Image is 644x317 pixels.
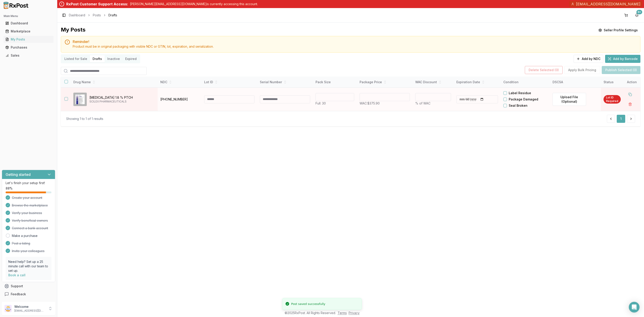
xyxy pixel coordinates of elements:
p: [EMAIL_ADDRESS][DOMAIN_NAME] [14,309,45,313]
p: SCILEX PHARMACEUTICALS [89,100,154,103]
a: Purchases [4,43,53,51]
a: Sales [4,51,53,60]
div: RxPost Customer Support Access: [66,1,128,7]
a: Terms [338,311,347,315]
a: Dashboard [69,13,85,17]
span: WAC: $375.90 [360,101,380,105]
button: Add by Barcode [605,55,640,63]
th: DSCSA [550,77,601,87]
button: Drafts [90,55,105,62]
button: Listed for Sale [62,55,90,62]
p: [MEDICAL_DATA] 1.8 % PTCH [89,95,154,100]
label: Label Residue [509,91,531,95]
a: Book a call [8,273,25,277]
div: Purchases [5,45,52,50]
span: Invite your colleagues [12,249,44,253]
th: Pack Size [313,77,357,87]
h5: Reminder! [73,40,637,43]
div: Marketplace [5,29,52,34]
p: [PHONE_NUMBER] [160,97,199,102]
a: Posts [93,13,101,17]
a: My Posts [4,35,53,43]
span: [EMAIL_ADDRESS][DOMAIN_NAME] [576,1,640,7]
th: Condition [501,77,550,87]
button: Sales [2,52,55,59]
a: Privacy [349,311,360,315]
button: Delete [626,100,634,108]
div: Product must be in original packaging with visible NDC or GTIN, lot, expiration, and serialization. [73,44,637,49]
th: Action [623,77,640,87]
img: ZTlido 1.8 % PTCH [73,93,87,106]
p: Let's finish your setup first! [6,181,51,185]
div: Showing 1 to 1 of 1 results [66,117,103,121]
h2: Main Menu [4,14,53,18]
div: My Posts [5,37,52,42]
span: % of WAC [415,101,430,105]
span: Drafts [108,13,117,17]
p: Need help? Set up a 25 minute call with our team to set up. [8,260,49,273]
div: WAC Discount [415,80,451,84]
button: Add by NDC [574,55,603,63]
p: Welcome [14,304,45,309]
button: Marketplace [2,28,55,35]
label: Upload File (Optional) [553,93,586,106]
button: Feedback [2,290,55,298]
button: Dashboard [2,20,55,27]
label: Seal Broken [509,103,527,108]
button: Support [2,282,55,290]
button: Purchases [2,44,55,51]
span: 88 % [6,186,13,191]
div: Serial Number [260,80,310,84]
th: Status [601,77,623,87]
a: Marketplace [4,27,53,35]
button: My Posts [2,36,55,43]
span: Full: 30 [316,101,326,105]
nav: breadcrumb [69,13,117,17]
div: Sales [5,53,52,58]
div: Drug Name [73,80,154,84]
button: Seller Profile Settings [596,26,640,34]
a: Dashboard [4,19,53,27]
div: Dashboard [5,21,52,26]
button: Duplicate [626,90,634,98]
div: Post saved successfully [291,302,325,306]
div: Package Price [360,80,410,84]
button: Expired [123,55,139,62]
button: 9+ [633,12,640,19]
img: User avatar [4,305,12,312]
div: Open Intercom Messenger [629,302,640,313]
span: Connect a bank account [12,226,48,230]
label: Package Damaged [509,97,538,102]
a: Make a purchase [12,234,38,238]
div: Lot ID Required [604,95,621,104]
div: 9+ [636,10,642,14]
span: Post a listing [12,241,30,246]
span: Create your account [12,196,42,200]
img: RxPost Logo [2,2,30,9]
span: Verify beneficial owners [12,218,48,223]
p: [PERSON_NAME][EMAIL_ADDRESS][DOMAIN_NAME] is currently accessing this account. [130,2,258,6]
button: Inactive [105,55,123,62]
span: Verify your business [12,211,42,215]
span: Feedback [11,292,26,296]
div: Expiration Date [456,80,498,84]
div: My Posts [61,26,85,34]
button: 1 [617,115,625,123]
div: NDC [160,80,199,84]
h3: Getting started [6,172,31,177]
span: Browse the marketplace [12,203,48,208]
div: Lot ID [204,80,254,84]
